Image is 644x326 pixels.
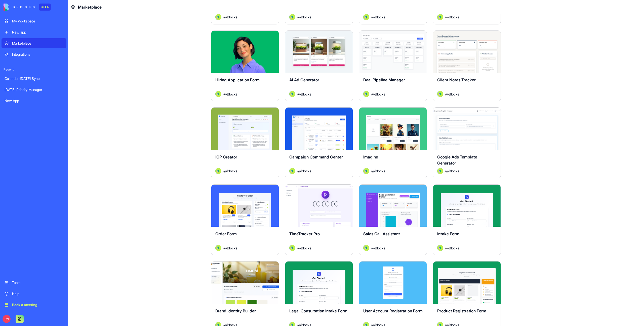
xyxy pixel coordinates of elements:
[437,154,497,168] div: Google Ads Template Generator
[437,308,497,322] div: Product Registration Form
[5,76,63,81] div: Calendar-[DATE] Sync
[215,308,275,322] div: Brand Identity Builder
[363,168,369,174] img: Avatar
[215,77,275,91] div: Hiring Application Form
[211,30,279,102] a: Hiring Application FormAvatar@Blocks
[449,245,459,251] span: Blocks
[2,27,66,37] a: New app
[301,14,311,20] span: Blocks
[371,91,375,97] span: @
[2,85,66,95] a: [DATE] Priority Manager
[363,231,423,245] div: Sales Call Assistant
[437,308,486,313] span: Product Registration Form
[289,168,295,174] img: Avatar
[215,154,237,159] span: ICP Creator
[215,168,221,174] img: Avatar
[12,291,63,296] div: Help
[12,30,63,35] div: New app
[285,30,353,102] a: AI Ad GeneratorAvatar@Blocks
[4,4,51,11] a: BETA
[449,14,459,20] span: Blocks
[363,77,405,82] span: Deal Pipeline Manager
[301,91,311,97] span: Blocks
[2,68,66,72] span: Recent
[2,300,66,310] a: Book a meeting
[297,245,301,251] span: @
[2,96,66,106] a: New App
[2,278,66,288] a: Team
[363,154,378,159] span: Imagine
[371,245,375,251] span: @
[301,168,311,174] span: Blocks
[211,184,279,255] a: Order FormAvatar@Blocks
[12,19,63,24] div: My Workspace
[359,184,427,255] a: Sales Call AssistantAvatar@Blocks
[375,14,385,20] span: Blocks
[297,91,301,97] span: @
[371,168,375,174] span: @
[39,4,51,11] div: BETA
[445,168,449,174] span: @
[215,14,221,20] img: Avatar
[2,49,66,59] a: Integrations
[289,231,349,245] div: TimeTracker Pro
[223,91,227,97] span: @
[5,87,63,92] div: [DATE] Priority Manager
[289,245,295,251] img: Avatar
[445,245,449,251] span: @
[227,245,237,251] span: Blocks
[359,107,427,178] a: ImagineAvatar@Blocks
[437,245,443,251] img: Avatar
[363,14,369,20] img: Avatar
[449,168,459,174] span: Blocks
[289,231,320,236] span: TimeTracker Pro
[375,245,385,251] span: Blocks
[211,107,279,178] a: ICP CreatorAvatar@Blocks
[227,168,237,174] span: Blocks
[289,91,295,97] img: Avatar
[363,91,369,97] img: Avatar
[2,289,66,299] a: Help
[433,184,501,255] a: Intake FormAvatar@Blocks
[227,14,237,20] span: Blocks
[359,30,427,102] a: Deal Pipeline ManagerAvatar@Blocks
[289,14,295,20] img: Avatar
[227,91,237,97] span: Blocks
[437,168,443,174] img: Avatar
[363,308,423,313] span: User Account Registration Form
[78,4,102,10] span: Marketplace
[2,38,66,48] a: Marketplace
[363,245,369,251] img: Avatar
[285,184,353,255] a: TimeTracker ProAvatar@Blocks
[297,14,301,20] span: @
[215,308,256,313] span: Brand Identity Builder
[449,91,459,97] span: Blocks
[12,302,63,307] div: Book a meeting
[12,280,63,285] div: Team
[437,154,477,166] span: Google Ads Template Generator
[371,14,375,20] span: @
[215,231,237,236] span: Order Form
[223,245,227,251] span: @
[215,245,221,251] img: Avatar
[437,231,459,236] span: Intake Form
[5,98,63,103] div: New App
[289,77,349,91] div: AI Ad Generator
[2,16,66,26] a: My Workspace
[437,91,443,97] img: Avatar
[301,245,311,251] span: Blocks
[363,308,423,322] div: User Account Registration Form
[215,91,221,97] img: Avatar
[215,154,275,168] div: ICP Creator
[3,315,11,323] span: DN
[223,14,227,20] span: @
[4,4,35,11] img: logo
[223,168,227,174] span: @
[433,30,501,102] a: Client Notes TrackerAvatar@Blocks
[289,308,347,313] span: Legal Consultation Intake Form
[289,154,349,168] div: Campaign Command Center
[12,41,63,46] div: Marketplace
[363,154,423,168] div: Imagine
[433,107,501,178] a: Google Ads Template GeneratorAvatar@Blocks
[363,231,400,236] span: Sales Call Assistant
